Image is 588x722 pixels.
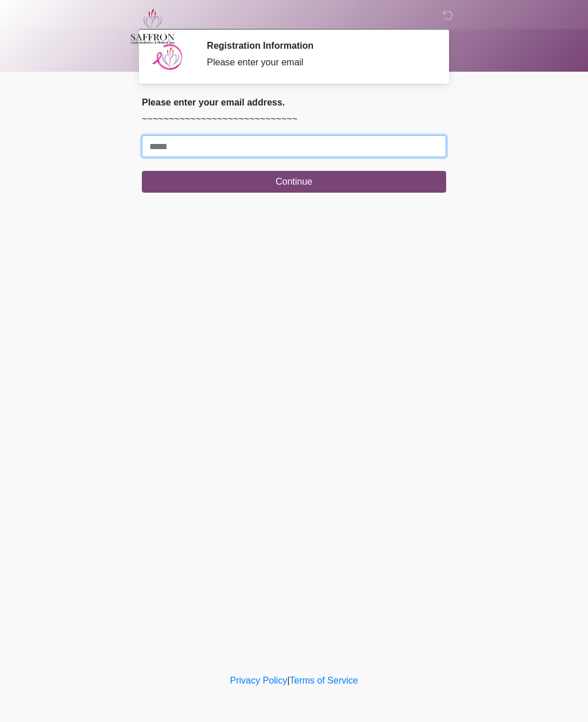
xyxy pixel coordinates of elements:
p: ~~~~~~~~~~~~~~~~~~~~~~~~~~~~~ [142,112,446,126]
img: Agent Avatar [150,40,185,75]
a: | [287,676,289,685]
h2: Please enter your email address. [142,97,446,108]
a: Privacy Policy [230,676,288,685]
button: Continue [142,171,446,193]
a: Terms of Service [289,676,358,685]
div: Please enter your email [207,56,429,69]
img: Saffron Laser Aesthetics and Medical Spa Logo [130,9,175,44]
